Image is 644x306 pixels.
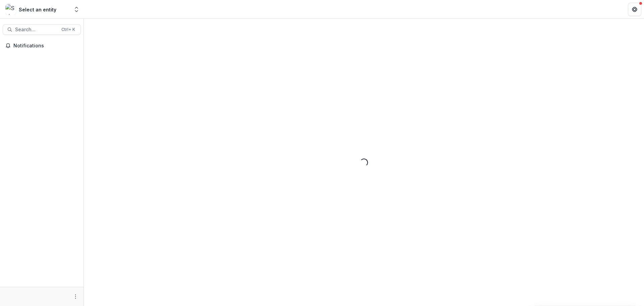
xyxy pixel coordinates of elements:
button: Get Help [628,3,641,16]
button: Search... [3,24,81,35]
span: Search... [15,27,57,33]
button: Notifications [3,40,81,51]
button: More [71,293,79,301]
button: Open entity switcher [72,3,81,16]
span: Notifications [13,43,78,49]
div: Select an entity [19,6,56,13]
img: Select an entity [5,4,16,15]
div: Ctrl + K [60,26,76,33]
